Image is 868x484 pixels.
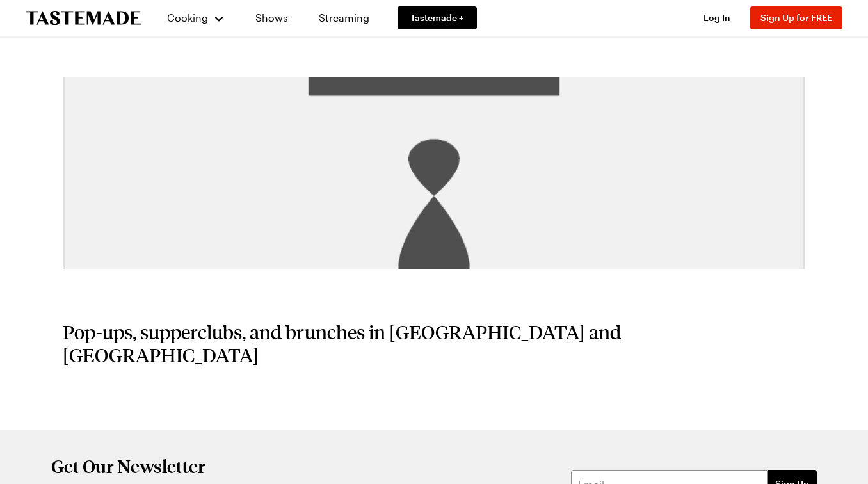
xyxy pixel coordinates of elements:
h1: Pop-ups, supperclubs, and brunches in [GEOGRAPHIC_DATA] and [GEOGRAPHIC_DATA] [63,320,805,366]
button: Cooking [166,3,225,33]
span: Log In [703,12,730,23]
button: Log In [691,12,743,24]
a: To Tastemade Home Page [26,11,141,26]
span: Tastemade + [410,12,464,24]
a: Tastemade + [398,6,477,29]
span: Cooking [167,12,208,24]
span: Sign Up for FREE [760,12,832,23]
h2: Get Our Newsletter [51,456,403,476]
button: Sign Up for FREE [750,6,842,29]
